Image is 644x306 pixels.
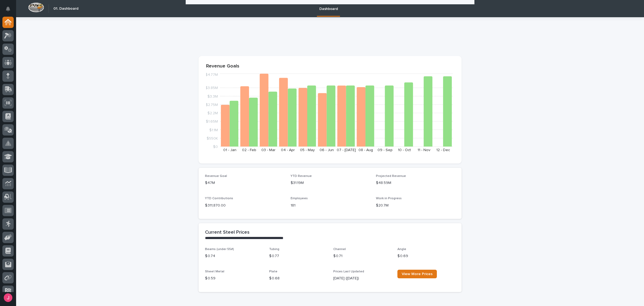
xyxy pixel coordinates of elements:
tspan: $4.77M [205,73,218,77]
text: 11 - Nov [418,148,430,152]
text: 09 - Sep [378,148,393,152]
p: $ 0.59 [205,276,263,281]
p: $ 0.68 [269,276,327,281]
text: 06 - Jun [320,148,334,152]
tspan: $1.1M [209,128,218,132]
span: Tubing [269,248,279,251]
p: $ 0.71 [333,253,391,259]
p: $31.19M [291,180,370,186]
p: 181 [291,203,370,208]
text: 07 - [DATE] [337,148,356,152]
span: View More Prices [402,272,433,276]
span: YTD Revenue [291,175,312,178]
text: 03 - Mar [261,148,276,152]
text: 01 - Jan [223,148,236,152]
text: 05 - May [300,148,315,152]
span: Prices Last Updated [333,270,364,273]
tspan: $3.85M [205,86,218,90]
text: 12 - Dec [436,148,450,152]
img: Workspace Logo [28,2,44,12]
p: $20.7M [376,203,455,208]
span: Employees [291,197,308,200]
span: Sheet Metal [205,270,224,273]
h2: 01. Dashboard [53,6,78,11]
p: Revenue Goals [206,63,454,69]
tspan: $1.65M [206,120,218,124]
span: Beams (under 55#) [205,248,234,251]
tspan: $2.2M [207,111,218,115]
div: Notifications [7,6,14,15]
span: YTD Contributions [205,197,233,200]
p: $ 0.74 [205,253,263,259]
button: Notifications [2,3,14,15]
p: $47M [205,180,284,186]
text: 02 - Feb [242,148,256,152]
tspan: $2.75M [206,103,218,107]
p: $48.59M [376,180,455,186]
a: View More Prices [397,270,437,278]
h2: Current Steel Prices [205,230,250,236]
span: Channel [333,248,346,251]
tspan: $3.3M [207,95,218,98]
span: Plate [269,270,277,273]
button: users-avatar [2,292,14,303]
text: 10 - Oct [398,148,411,152]
tspan: $0 [213,145,218,149]
p: $ 311,870.00 [205,203,284,208]
span: Projected Revenue [376,175,406,178]
span: Revenue Goal [205,175,227,178]
p: $ 0.77 [269,253,327,259]
text: 04 - Apr [281,148,295,152]
p: $ 0.69 [397,253,455,259]
text: 08 - Aug [358,148,373,152]
span: Work in Progress [376,197,402,200]
span: Angle [397,248,406,251]
p: [DATE] ([DATE]) [333,276,391,281]
tspan: $550K [207,137,218,140]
